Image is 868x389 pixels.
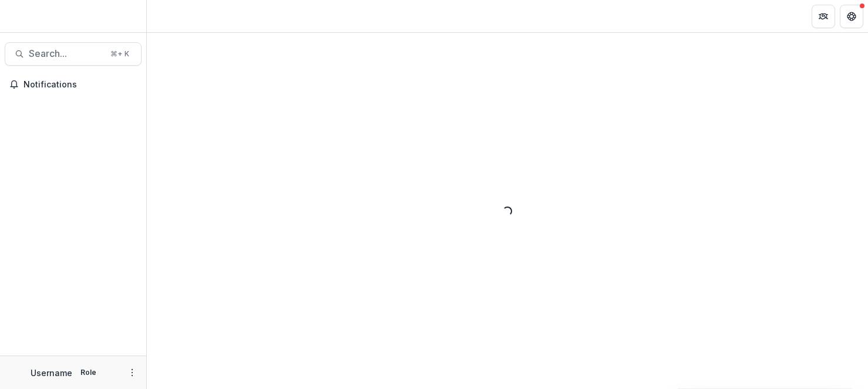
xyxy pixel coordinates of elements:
[5,75,142,94] button: Notifications
[108,48,132,60] div: ⌘ + K
[23,80,137,90] span: Notifications
[812,5,835,28] button: Partners
[125,366,139,380] button: More
[29,48,103,59] span: Search...
[31,367,72,379] p: Username
[77,367,100,378] p: Role
[5,42,142,66] button: Search...
[840,5,863,28] button: Get Help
